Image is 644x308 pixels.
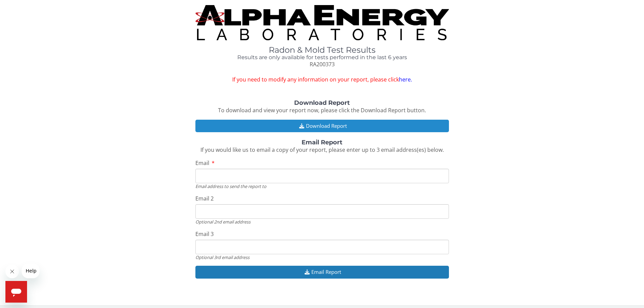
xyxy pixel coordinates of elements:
iframe: Button to launch messaging window [5,281,27,303]
button: Download Report [195,120,449,132]
div: Optional 2nd email address [195,219,449,225]
div: Optional 3rd email address [195,254,449,260]
h4: Results are only available for tests performed in the last 6 years [195,54,449,61]
img: TightCrop.jpg [195,5,449,40]
span: Email 3 [195,230,214,238]
div: Email address to send the report to [195,183,449,189]
iframe: Message from company [22,263,40,278]
a: here. [399,76,412,83]
span: Email [195,159,209,167]
span: Email 2 [195,195,214,202]
span: To download and view your report now, please click the Download Report button. [218,106,426,114]
span: If you need to modify any information on your report, please click [195,76,449,84]
iframe: Close message [5,265,19,278]
strong: Email Report [302,139,342,146]
span: If you would like us to email a copy of your report, please enter up to 3 email address(es) below. [200,146,444,153]
strong: Download Report [294,99,350,106]
h1: Radon & Mold Test Results [195,46,449,54]
span: RA200373 [310,61,335,68]
button: Email Report [195,266,449,278]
